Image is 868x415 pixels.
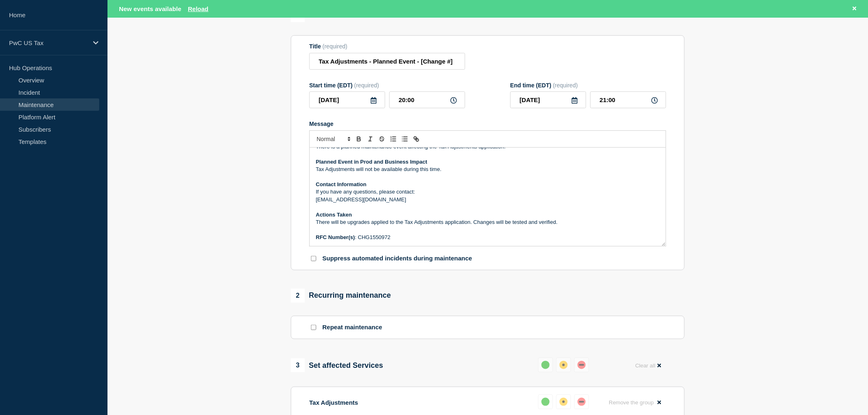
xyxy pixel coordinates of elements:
input: YYYY-MM-DD [510,91,586,108]
span: 3 [291,358,305,372]
div: Recurring maintenance [291,289,391,303]
p: Tax Adjustments will not be available during this time. [316,166,660,173]
button: Reload [188,5,208,12]
input: HH:MM [389,91,465,108]
p: If you have any questions, please contact: [316,188,660,196]
p: Tax Adjustments [309,399,358,406]
span: Remove the group [609,399,654,406]
span: (required) [322,43,347,50]
strong: Planned Event in Prod and Business Impact [316,159,427,165]
strong: RFC Number(s) [316,234,355,240]
button: Toggle italic text [365,134,376,144]
span: Font size [313,134,353,144]
span: New events available [119,5,181,12]
p: There will be upgrades applied to the Tax Adjustments application. Changes will be tested and ver... [316,219,660,226]
button: Toggle ordered list [388,134,399,144]
div: Title [309,43,465,50]
strong: Actions Taken [316,212,352,218]
button: affected [556,394,571,409]
div: down [578,398,586,406]
input: HH:MM [590,91,666,108]
strong: Contact Information [316,181,367,187]
div: affected [560,398,568,406]
p: PwC US Tax [9,39,88,46]
div: up [541,398,550,406]
button: up [538,394,553,409]
input: Repeat maintenance [311,325,316,330]
button: Clear all [630,358,666,374]
span: (required) [553,82,578,89]
div: affected [560,361,568,369]
button: Toggle bold text [353,134,365,144]
div: down [578,361,586,369]
p: [EMAIL_ADDRESS][DOMAIN_NAME] [316,196,660,203]
button: up [538,358,553,372]
button: affected [556,358,571,372]
button: Remove the group [604,394,666,410]
div: End time (EDT) [510,82,666,89]
span: 2 [291,289,305,303]
p: Suppress automated incidents during maintenance [322,255,472,262]
span: (required) [354,82,379,89]
div: Message [309,121,666,127]
div: Message [310,148,666,246]
button: Toggle link [411,134,422,144]
input: Title [309,53,465,70]
button: down [574,394,589,409]
p: : CHG1550972 [316,234,660,241]
button: Toggle bulleted list [399,134,411,144]
input: YYYY-MM-DD [309,91,385,108]
button: down [574,358,589,372]
div: Set affected Services [291,358,383,372]
input: Suppress automated incidents during maintenance [311,256,316,261]
p: Repeat maintenance [322,324,382,331]
div: up [541,361,550,369]
button: Toggle strikethrough text [376,134,388,144]
div: Start time (EDT) [309,82,465,89]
